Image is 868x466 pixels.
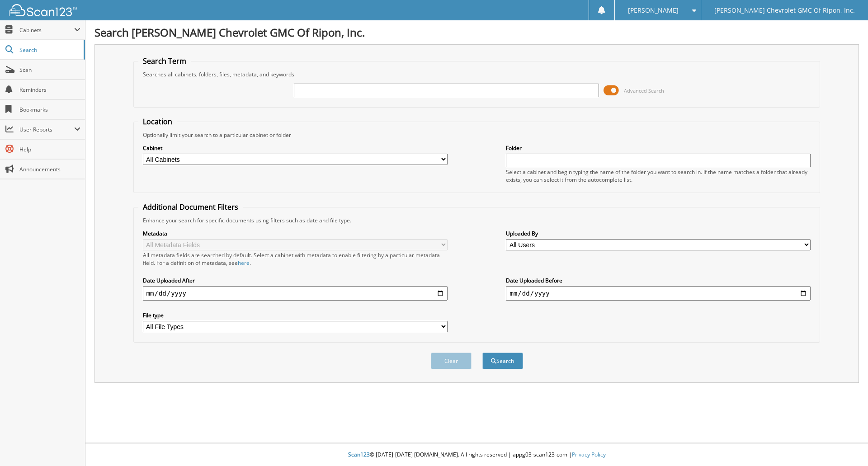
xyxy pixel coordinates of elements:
[431,353,472,369] button: Clear
[823,423,868,466] iframe: Chat Widget
[19,146,80,153] span: Help
[143,277,448,284] label: Date Uploaded After
[138,131,816,139] div: Optionally limit your search to a particular cabinet or folder
[143,311,448,319] label: File type
[19,165,80,173] span: Announcements
[138,202,243,212] legend: Additional Document Filters
[572,451,606,458] a: Privacy Policy
[506,286,811,301] input: end
[138,117,177,127] legend: Location
[19,126,74,133] span: User Reports
[143,230,448,237] label: Metadata
[19,46,79,54] span: Search
[506,277,811,284] label: Date Uploaded Before
[348,451,370,458] span: Scan123
[506,144,811,152] label: Folder
[94,25,859,40] h1: Search [PERSON_NAME] Chevrolet GMC Of Ripon, Inc.
[238,259,250,267] a: here
[628,8,679,13] span: [PERSON_NAME]
[19,26,74,34] span: Cabinets
[138,56,191,66] legend: Search Term
[143,286,448,301] input: start
[624,87,664,94] span: Advanced Search
[506,230,811,237] label: Uploaded By
[19,66,80,74] span: Scan
[9,4,77,16] img: scan123-logo-white.svg
[143,144,448,152] label: Cabinet
[714,8,855,13] span: [PERSON_NAME] Chevrolet GMC Of Ripon, Inc.
[482,353,523,369] button: Search
[138,71,816,78] div: Searches all cabinets, folders, files, metadata, and keywords
[85,444,868,466] div: © [DATE]-[DATE] [DOMAIN_NAME]. All rights reserved | appg03-scan123-com |
[19,106,80,113] span: Bookmarks
[19,86,80,94] span: Reminders
[138,217,816,224] div: Enhance your search for specific documents using filters such as date and file type.
[506,168,811,184] div: Select a cabinet and begin typing the name of the folder you want to search in. If the name match...
[143,251,448,267] div: All metadata fields are searched by default. Select a cabinet with metadata to enable filtering b...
